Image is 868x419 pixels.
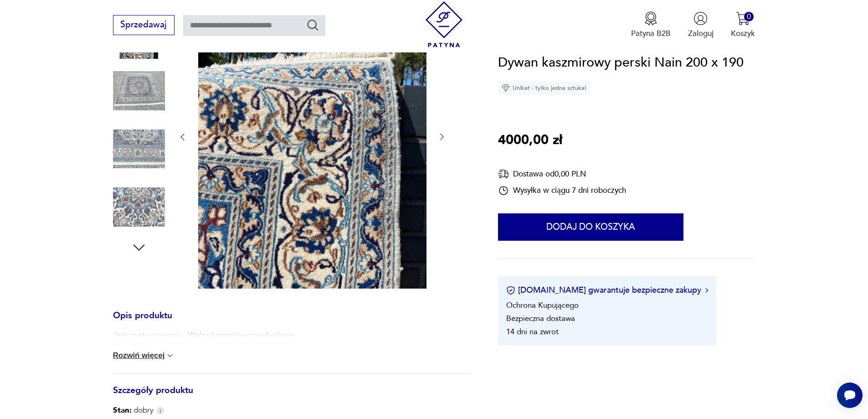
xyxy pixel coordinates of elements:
p: Jest czysty po praniu . Wełna kaszmirowa z jedwabiem [113,330,294,341]
img: Patyna - sklep z meblami i dekoracjami vintage [421,1,467,47]
h3: Opis produktu [113,312,472,331]
button: Sprzedawaj [113,15,175,35]
li: 14 dni na zwrot [506,327,559,337]
span: dobry [113,405,154,416]
p: Patyna B2B [631,28,671,39]
button: [DOMAIN_NAME] gwarantuje bezpieczne zakupy [506,285,708,296]
iframe: Smartsupp widget button [837,383,863,408]
button: Patyna B2B [631,11,671,39]
a: Ikona medaluPatyna B2B [631,11,671,39]
img: Ikona medalu [644,11,658,26]
button: Zaloguj [688,11,714,39]
h3: Szczegóły produktu [113,387,472,405]
div: Unikat - tylko jedna sztuka! [498,82,590,95]
button: Dodaj do koszyka [498,214,683,241]
p: 4000,00 zł [498,130,562,151]
img: Ikona dostawy [498,168,509,180]
a: Sprzedawaj [113,22,175,29]
img: Info icon [156,407,164,414]
img: Ikona koszyka [736,11,750,26]
button: 0Koszyk [731,11,755,39]
img: Zdjęcie produktu Dywan kaszmirowy perski Nain 200 x 190 [113,181,165,233]
img: Zdjęcie produktu Dywan kaszmirowy perski Nain 200 x 190 [113,123,165,175]
div: Dostawa od 0,00 PLN [498,168,626,180]
img: Ikona certyfikatu [506,286,515,295]
h1: Dywan kaszmirowy perski Nain 200 x 190 [498,52,744,73]
div: 0 [744,12,754,21]
li: Ochrona Kupującego [506,300,579,311]
button: Rozwiń więcej [113,351,175,360]
img: Ikonka użytkownika [693,11,708,26]
button: Szukaj [306,18,319,31]
img: Ikona diamentu [502,84,510,93]
p: Zaloguj [688,28,714,39]
img: Zdjęcie produktu Dywan kaszmirowy perski Nain 200 x 190 [113,65,165,117]
p: Koszyk [731,28,755,39]
img: Ikona strzałki w prawo [705,288,708,293]
li: Bezpieczna dostawa [506,314,575,324]
div: Wysyłka w ciągu 7 dni roboczych [498,185,626,196]
img: chevron down [165,351,175,360]
b: Stan: [113,405,132,415]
